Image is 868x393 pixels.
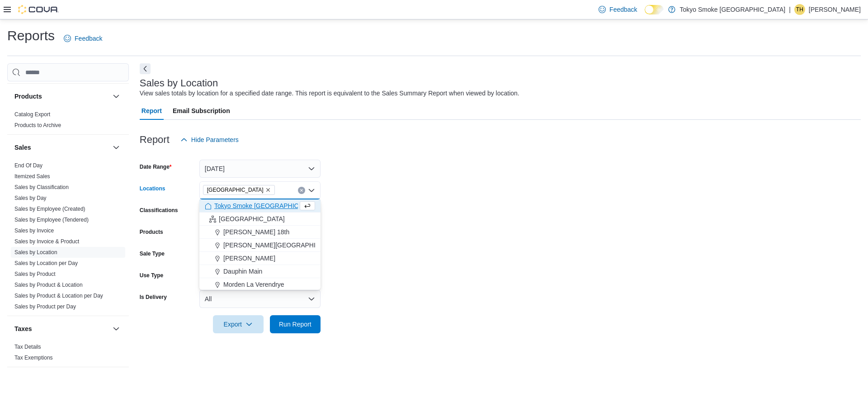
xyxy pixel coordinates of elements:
[7,160,129,316] div: Sales
[140,294,167,301] label: Is Delivery
[199,213,321,226] button: [GEOGRAPHIC_DATA]
[14,122,61,129] span: Products to Archive
[177,131,242,149] button: Hide Parameters
[199,160,321,178] button: [DATE]
[140,163,172,170] label: Date Range
[199,290,321,308] button: All
[308,187,315,194] button: Close list of options
[142,102,162,120] span: Report
[60,29,106,47] a: Feedback
[199,239,321,252] button: [PERSON_NAME][GEOGRAPHIC_DATA]
[794,4,805,15] div: Trishauna Hyatt
[219,214,285,223] span: [GEOGRAPHIC_DATA]
[14,238,79,245] a: Sales by Invoice & Product
[14,184,69,190] a: Sales by Classification
[191,135,239,144] span: Hide Parameters
[14,173,50,180] span: Itemized Sales
[14,122,61,128] a: Products to Archive
[140,207,178,214] label: Classifications
[680,4,786,15] p: Tokyo Smoke [GEOGRAPHIC_DATA]
[199,199,321,213] button: Tokyo Smoke [GEOGRAPHIC_DATA]
[14,206,85,212] a: Sales by Employee (Created)
[140,272,163,279] label: Use Type
[14,344,41,350] a: Tax Details
[14,355,53,361] a: Tax Exemptions
[223,241,341,250] span: [PERSON_NAME][GEOGRAPHIC_DATA]
[609,5,637,14] span: Feedback
[140,228,163,236] label: Products
[14,111,50,118] span: Catalog Export
[140,63,151,74] button: Next
[14,143,109,152] button: Sales
[14,162,42,169] a: End Of Day
[14,249,57,256] span: Sales by Location
[223,267,262,276] span: Dauphin Main
[214,201,320,210] span: Tokyo Smoke [GEOGRAPHIC_DATA]
[140,78,218,89] h3: Sales by Location
[14,249,57,256] a: Sales by Location
[75,34,102,43] span: Feedback
[207,185,264,194] span: [GEOGRAPHIC_DATA]
[213,315,264,333] button: Export
[796,4,803,15] span: TH
[14,195,47,201] a: Sales by Day
[809,4,861,15] p: [PERSON_NAME]
[14,173,50,180] a: Itemized Sales
[7,341,129,367] div: Taxes
[298,187,305,194] button: Clear input
[14,143,31,152] h3: Sales
[14,293,103,299] a: Sales by Product & Location per Day
[140,250,165,257] label: Sale Type
[14,282,83,288] a: Sales by Product & Location
[14,260,78,267] span: Sales by Location per Day
[111,142,122,153] button: Sales
[14,324,32,333] h3: Taxes
[140,89,519,98] div: View sales totals by location for a specified date range. This report is equivalent to the Sales ...
[199,278,321,291] button: Morden La Verendrye
[7,27,55,45] h1: Reports
[645,5,664,14] input: Dark Mode
[140,185,165,192] label: Locations
[199,226,321,239] button: [PERSON_NAME] 18th
[14,217,89,223] a: Sales by Employee (Tendered)
[223,254,275,263] span: [PERSON_NAME]
[218,315,258,333] span: Export
[14,92,109,101] button: Products
[265,187,271,193] button: Remove Eglinton Town Centre from selection in this group
[14,260,78,266] a: Sales by Location per Day
[14,92,42,101] h3: Products
[14,194,47,202] span: Sales by Day
[595,0,641,19] a: Feedback
[14,270,56,278] span: Sales by Product
[7,109,129,134] div: Products
[199,265,321,278] button: Dauphin Main
[14,162,42,169] span: End Of Day
[140,134,170,145] h3: Report
[14,238,79,245] span: Sales by Invoice & Product
[223,227,289,237] span: [PERSON_NAME] 18th
[14,271,56,277] a: Sales by Product
[223,280,284,289] span: Morden La Verendrye
[111,91,122,102] button: Products
[14,303,76,310] a: Sales by Product per Day
[14,227,54,234] a: Sales by Invoice
[173,102,230,120] span: Email Subscription
[14,227,54,234] span: Sales by Invoice
[279,320,311,329] span: Run Report
[14,111,50,118] a: Catalog Export
[14,184,69,191] span: Sales by Classification
[18,5,59,14] img: Cova
[199,252,321,265] button: [PERSON_NAME]
[111,323,122,334] button: Taxes
[789,4,791,15] p: |
[270,315,321,333] button: Run Report
[14,324,109,333] button: Taxes
[14,303,76,310] span: Sales by Product per Day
